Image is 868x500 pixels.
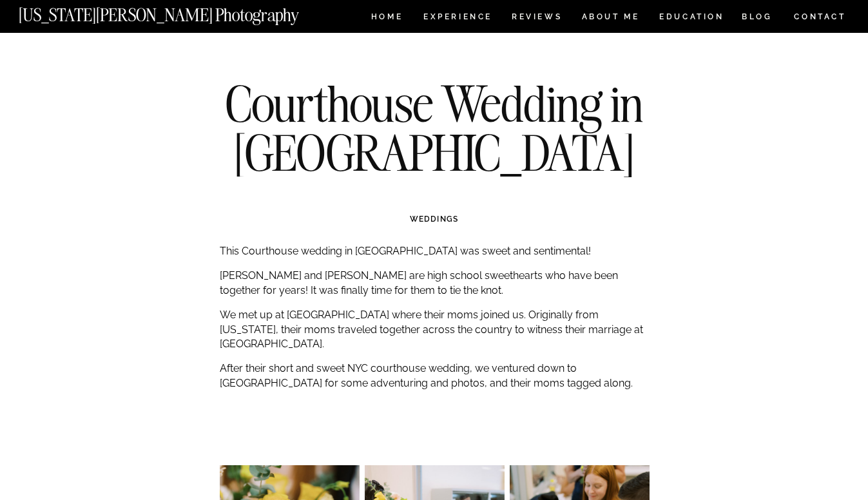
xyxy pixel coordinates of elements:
[423,13,491,24] a: Experience
[220,361,650,390] p: After their short and sweet NYC courthouse wedding, we ventured down to [GEOGRAPHIC_DATA] for som...
[220,308,650,351] p: We met up at [GEOGRAPHIC_DATA] where their moms joined us. Originally from [US_STATE], their moms...
[410,215,459,224] a: WEDDINGS
[742,13,773,24] a: BLOG
[200,79,668,177] h1: Courthouse Wedding in [GEOGRAPHIC_DATA]
[220,269,650,298] p: [PERSON_NAME] and [PERSON_NAME] are high school sweethearts who have been together for years! It ...
[19,6,342,17] a: [US_STATE][PERSON_NAME] Photography
[512,13,560,24] a: REVIEWS
[581,13,640,24] a: ABOUT ME
[658,13,726,24] a: EDUCATION
[793,10,847,24] a: CONTACT
[220,244,650,258] p: This Courthouse wedding in [GEOGRAPHIC_DATA] was sweet and sentimental!
[369,13,405,24] a: HOME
